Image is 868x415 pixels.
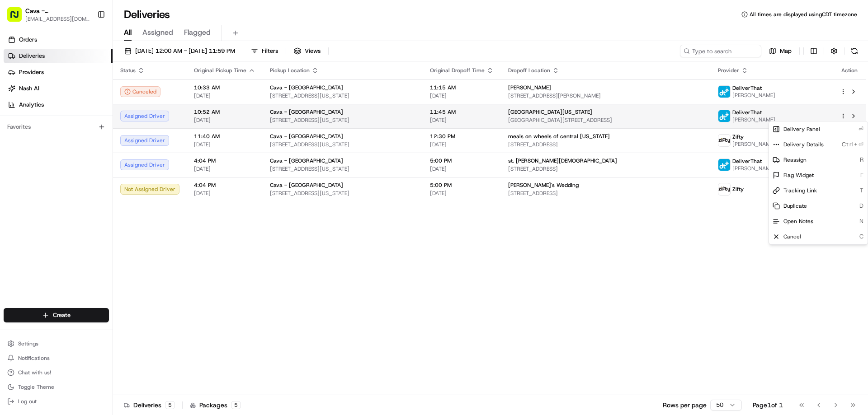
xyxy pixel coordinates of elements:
[783,233,801,240] span: Cancel
[28,140,73,147] span: [PERSON_NAME]
[860,187,864,195] span: T
[75,140,78,147] span: •
[140,116,165,126] button: See all
[19,86,35,103] img: 4920774857489_3d7f54699973ba98c624_72.jpg
[859,125,864,133] span: ⏎
[859,202,864,210] span: D
[783,187,817,194] span: Tracking Link
[860,156,864,164] span: R
[783,172,814,179] span: Flag Widget
[783,202,807,210] span: Duplicate
[154,89,165,100] button: Start new chat
[9,86,25,103] img: 1736555255976-a54dd68f-1ca7-489b-9aae-adbdc363a1c4
[9,9,27,27] img: Nash
[24,58,149,68] input: Clear
[9,178,16,186] div: 📗
[18,177,69,187] span: Knowledge Base
[859,233,864,241] span: C
[783,141,824,148] span: Delivery Details
[783,156,807,163] span: Reassign
[64,199,109,206] a: Powered byPylon
[73,174,149,190] a: 💻API Documentation
[9,36,165,51] p: Welcome 👋
[90,200,109,206] span: Pylon
[783,126,820,133] span: Delivery Panel
[9,117,58,125] div: Past conversations
[41,86,148,95] div: Start new chat
[76,178,84,186] div: 💻
[85,177,145,187] span: API Documentation
[842,140,864,149] span: Ctrl+⏎
[9,131,24,146] img: Grace Nketiah
[783,218,813,225] span: Open Notes
[41,95,124,103] div: We're available if you need us!
[859,217,864,225] span: N
[18,140,25,148] img: 1736555255976-a54dd68f-1ca7-489b-9aae-adbdc363a1c4
[860,171,864,179] span: F
[80,140,99,147] span: [DATE]
[5,174,73,190] a: 📗Knowledge Base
